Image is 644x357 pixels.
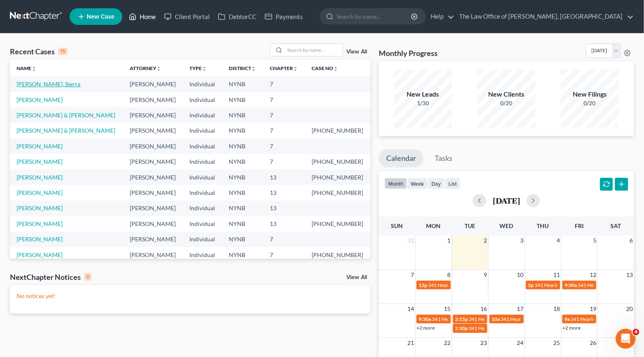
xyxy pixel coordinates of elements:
[553,270,561,280] span: 11
[263,154,305,169] td: 7
[629,236,634,245] span: 6
[17,174,63,181] a: [PERSON_NAME]
[477,90,535,99] div: New Clients
[447,236,452,245] span: 1
[516,304,525,314] span: 17
[17,251,63,258] a: [PERSON_NAME]
[263,216,305,231] td: 13
[183,216,222,231] td: Individual
[305,247,370,262] td: [PHONE_NUMBER]
[492,316,500,322] span: 10a
[123,216,183,231] td: [PERSON_NAME]
[10,272,92,282] div: NextChapter Notices
[183,123,222,138] td: Individual
[480,338,488,348] span: 23
[537,222,549,229] span: Thu
[263,92,305,107] td: 7
[589,270,597,280] span: 12
[391,222,403,229] span: Sun
[183,232,222,247] td: Individual
[626,270,634,280] span: 13
[312,65,338,71] a: Case Nounfold_more
[561,99,619,107] div: 0/20
[270,65,298,71] a: Chapterunfold_more
[346,274,367,280] a: View All
[633,329,639,335] span: 4
[469,316,607,322] span: 341 Hearing for [GEOGRAPHIC_DATA], [GEOGRAPHIC_DATA]
[222,216,263,231] td: NYNB
[123,154,183,169] td: [PERSON_NAME]
[17,204,63,211] a: [PERSON_NAME]
[123,232,183,247] td: [PERSON_NAME]
[432,316,506,322] span: 341 Hearing for [PERSON_NAME]
[17,189,63,196] a: [PERSON_NAME]
[305,154,370,169] td: [PHONE_NUMBER]
[125,9,160,24] a: Home
[183,76,222,92] td: Individual
[123,123,183,138] td: [PERSON_NAME]
[427,149,460,168] a: Tasks
[17,220,63,227] a: [PERSON_NAME]
[183,138,222,154] td: Individual
[160,9,214,24] a: Client Portal
[10,46,68,56] div: Recent Cases
[407,178,428,189] button: week
[447,270,452,280] span: 8
[417,325,435,331] a: +2 more
[17,127,115,134] a: [PERSON_NAME] & [PERSON_NAME]
[407,236,415,245] span: 31
[520,236,525,245] span: 3
[123,247,183,262] td: [PERSON_NAME]
[263,123,305,138] td: 7
[123,201,183,216] td: [PERSON_NAME]
[123,138,183,154] td: [PERSON_NAME]
[17,143,63,150] a: [PERSON_NAME]
[516,270,525,280] span: 10
[426,222,441,229] span: Mon
[222,92,263,107] td: NYNB
[263,76,305,92] td: 7
[443,338,452,348] span: 22
[17,292,364,300] p: No notices yet!
[183,154,222,169] td: Individual
[17,96,63,103] a: [PERSON_NAME]
[556,236,561,245] span: 4
[123,107,183,123] td: [PERSON_NAME]
[263,247,305,262] td: 7
[222,107,263,123] td: NYNB
[528,282,534,288] span: 2p
[419,282,428,288] span: 12p
[426,9,454,24] a: Help
[17,236,63,243] a: [PERSON_NAME]
[535,282,609,288] span: 341 Hearing for [PERSON_NAME]
[214,9,261,24] a: DebtorCC
[592,236,597,245] span: 5
[293,66,298,71] i: unfold_more
[455,9,634,24] a: The Law Office of [PERSON_NAME], [GEOGRAPHIC_DATA]
[455,325,468,331] span: 2:30p
[263,201,305,216] td: 13
[17,112,115,119] a: [PERSON_NAME] & [PERSON_NAME]
[229,65,256,71] a: Districtunfold_more
[394,99,452,107] div: 1/30
[263,138,305,154] td: 7
[493,196,520,205] h2: [DATE]
[17,158,63,165] a: [PERSON_NAME]
[305,216,370,231] td: [PHONE_NUMBER]
[565,282,577,288] span: 9:30a
[156,66,161,71] i: unfold_more
[123,185,183,200] td: [PERSON_NAME]
[626,304,634,314] span: 20
[428,178,445,189] button: day
[183,185,222,200] td: Individual
[222,185,263,200] td: NYNB
[616,329,636,349] iframe: Intercom live chat
[87,14,114,20] span: New Case
[553,338,561,348] span: 25
[379,48,438,58] h3: Monthly Progress
[222,247,263,262] td: NYNB
[483,270,488,280] span: 9
[337,9,412,24] input: Search by name...
[379,149,424,168] a: Calendar
[610,222,621,229] span: Sat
